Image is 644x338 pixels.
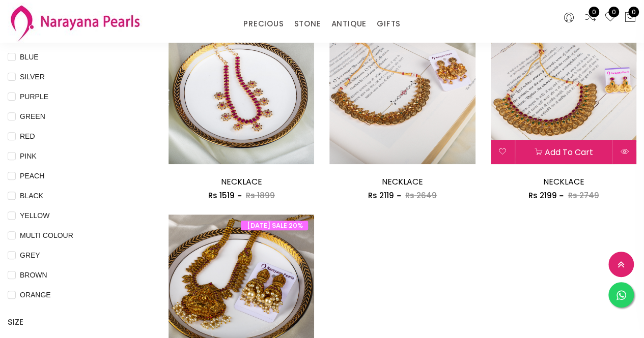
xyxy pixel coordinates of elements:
[16,71,49,82] span: SILVER
[543,176,584,188] a: NECKLACE
[16,51,43,63] span: BLUE
[628,7,639,17] span: 0
[16,190,47,201] span: BLACK
[382,176,423,188] a: NECKLACE
[515,140,612,164] button: Add to cart
[246,190,275,201] span: Rs 1899
[243,16,284,32] a: PRECIOUS
[241,221,308,230] span: [DATE] SALE 20%
[294,16,321,32] a: STONE
[8,316,138,328] h4: SIZE
[16,210,53,221] span: YELLOW
[405,190,437,201] span: Rs 2649
[604,11,617,24] a: 0
[16,170,48,181] span: PEACH
[612,140,636,164] button: Quick View
[16,250,44,261] span: GREY
[584,11,597,24] a: 0
[608,7,619,17] span: 0
[221,176,262,188] a: NECKLACE
[377,16,401,32] a: GIFTS
[16,91,52,102] span: PURPLE
[208,190,235,201] span: Rs 1519
[16,289,55,300] span: ORANGE
[16,150,41,162] span: PINK
[368,190,394,201] span: Rs 2119
[16,269,51,281] span: BROWN
[331,16,367,32] a: ANTIQUE
[568,190,599,201] span: Rs 2749
[624,11,636,24] button: 0
[589,7,599,17] span: 0
[16,111,49,122] span: GREEN
[16,131,39,142] span: RED
[16,230,77,241] span: MULTI COLOUR
[491,140,515,164] button: Add to wishlist
[528,190,556,201] span: Rs 2199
